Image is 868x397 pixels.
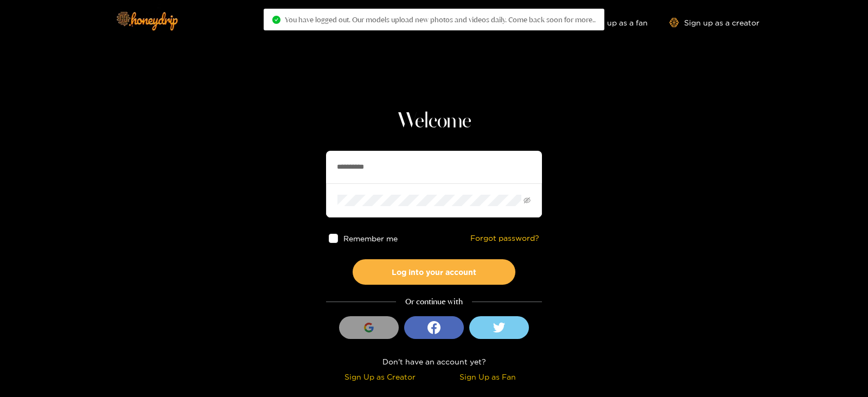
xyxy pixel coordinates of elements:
[285,15,596,24] span: You have logged out. Our models upload new photos and videos daily. Come back soon for more..
[470,234,539,243] a: Forgot password?
[326,108,542,135] h1: Welcome
[343,234,398,242] span: Remember me
[326,355,542,368] div: Don't have an account yet?
[326,296,542,308] div: Or continue with
[573,18,648,27] a: Sign up as a fan
[329,370,431,383] div: Sign Up as Creator
[353,259,515,285] button: Log into your account
[524,197,531,204] span: eye-invisible
[272,16,280,24] span: check-circle
[669,18,759,27] a: Sign up as a creator
[437,370,539,383] div: Sign Up as Fan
